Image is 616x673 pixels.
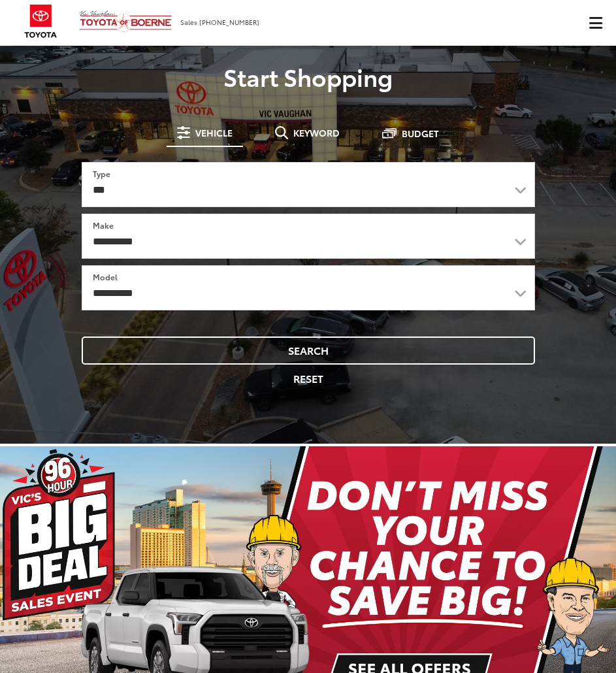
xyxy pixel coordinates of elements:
[93,220,114,231] label: Make
[180,17,197,27] span: Sales
[93,168,110,179] label: Type
[293,128,340,137] span: Keyword
[93,271,118,282] label: Model
[199,17,259,27] span: [PHONE_NUMBER]
[195,128,233,137] span: Vehicle
[79,10,172,33] img: Vic Vaughan Toyota of Boerne
[82,365,535,393] button: Reset
[402,129,439,138] span: Budget
[82,336,535,365] button: Search
[10,63,606,90] p: Start Shopping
